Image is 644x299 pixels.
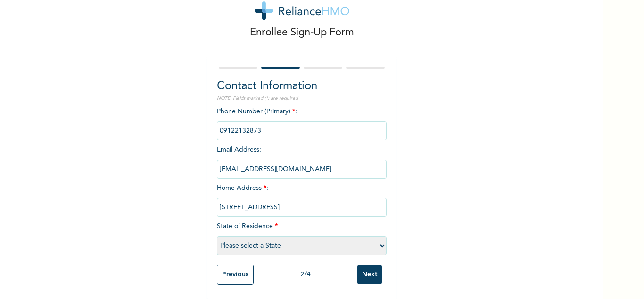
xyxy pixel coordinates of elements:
[255,1,349,20] img: logo
[217,78,387,95] h2: Contact Information
[250,25,354,41] p: Enrollee Sign-Up Form
[217,95,387,102] p: NOTE: Fields marked (*) are required
[217,108,387,134] span: Phone Number (Primary) :
[217,185,387,211] span: Home Address :
[217,146,387,172] span: Email Address :
[217,121,387,140] input: Enter Primary Phone Number
[357,265,382,284] input: Next
[254,270,357,280] div: 2 / 4
[217,198,387,217] input: Enter home address
[217,265,254,285] input: Previous
[217,160,387,179] input: Enter email Address
[217,223,387,249] span: State of Residence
